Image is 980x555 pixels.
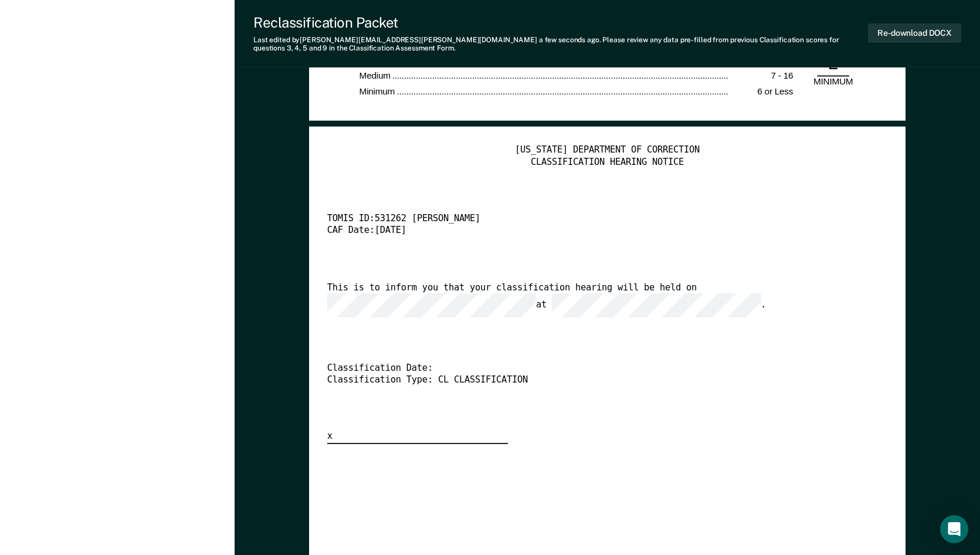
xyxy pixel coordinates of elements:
div: TOMIS ID: 531262 [PERSON_NAME] [327,214,860,225]
div: Open Intercom Messenger [940,515,968,543]
div: This is to inform you that your classification hearing will be held on at . [327,282,860,317]
div: 7 - 16 [729,70,794,82]
div: Classification Type: CL CLASSIFICATION [327,374,860,386]
button: Re-download DOCX [868,23,961,43]
div: CAF Date: [DATE] [327,225,860,237]
div: CLASSIFICATION HEARING NOTICE [327,157,887,168]
div: Last edited by [PERSON_NAME][EMAIL_ADDRESS][PERSON_NAME][DOMAIN_NAME] . Please review any data pr... [253,36,868,53]
div: Reclassification Packet [253,14,868,31]
div: Classification Date: [327,363,860,374]
div: [US_STATE] DEPARTMENT OF CORRECTION [327,145,887,157]
span: a few seconds ago [539,36,599,44]
div: MINIMUM [809,77,857,89]
span: Minimum [360,87,397,97]
div: x [327,431,508,444]
div: 6 or Less [729,87,794,99]
span: Medium [360,70,392,80]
